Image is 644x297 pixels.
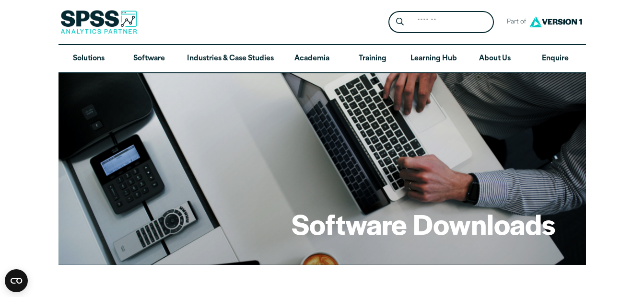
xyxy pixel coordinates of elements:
svg: Search magnifying glass icon [396,18,404,26]
a: Enquire [525,45,585,73]
img: SPSS Analytics Partner [60,10,137,34]
a: Learning Hub [403,45,465,73]
a: Industries & Case Studies [179,45,281,73]
img: Version1 Logo [527,13,585,31]
h1: Software Downloads [292,205,555,242]
a: Training [342,45,402,73]
a: About Us [465,45,525,73]
a: Academia [281,45,342,73]
button: Search magnifying glass icon [391,13,409,31]
a: Solutions [59,45,119,73]
a: Software [119,45,179,73]
span: Part of [502,15,527,29]
form: Site Header Search Form [388,11,494,34]
button: Open CMP widget [5,269,28,292]
nav: Desktop version of site main menu [59,45,586,73]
